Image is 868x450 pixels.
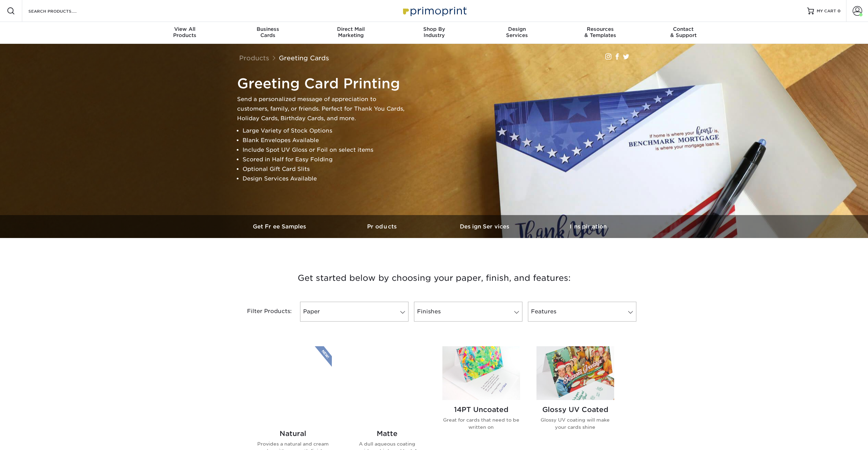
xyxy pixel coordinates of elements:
[143,26,226,32] span: View All
[348,429,426,438] h2: Matte
[143,26,226,38] div: Products
[536,416,614,430] p: Glossy UV coating will make your cards shine
[28,7,94,15] input: SEARCH PRODUCTS.....
[243,155,408,164] li: Scored in Half for Easy Folding
[414,302,522,322] a: Finishes
[392,22,476,44] a: Shop ByIndustry
[476,22,559,44] a: DesignServices
[300,302,409,322] a: Paper
[434,223,537,230] h3: Design Services
[229,302,297,322] div: Filter Products:
[315,346,332,367] img: New Product
[332,215,434,238] a: Products
[559,26,642,32] span: Resources
[143,22,226,44] a: View AllProducts
[309,26,392,38] div: Marketing
[817,8,836,14] span: MY CART
[229,223,332,230] h3: Get Free Samples
[226,22,309,44] a: BusinessCards
[243,136,408,145] li: Blank Envelopes Available
[392,26,476,32] span: Shop By
[226,26,309,38] div: Cards
[254,429,332,438] h2: Natural
[309,22,392,44] a: Direct MailMarketing
[642,26,725,32] span: Contact
[229,215,332,238] a: Get Free Samples
[239,54,269,62] a: Products
[243,145,408,155] li: Include Spot UV Gloss or Foil on select items
[642,22,725,44] a: Contact& Support
[642,26,725,38] div: & Support
[243,164,408,174] li: Optional Gift Card Slits
[237,95,408,123] p: Send a personalized message of appreciation to customers, family, or friends. Perfect for Thank Y...
[348,346,426,424] img: Matte Greeting Cards
[537,215,639,238] a: Inspiration
[476,26,559,32] span: Design
[332,223,434,230] h3: Products
[400,3,468,18] img: Primoprint
[243,126,408,136] li: Large Variety of Stock Options
[442,416,520,430] p: Great for cards that need to be written on
[442,346,520,400] img: 14PT Uncoated Greeting Cards
[838,9,841,13] span: 0
[559,26,642,38] div: & Templates
[476,26,559,38] div: Services
[442,405,520,414] h2: 14PT Uncoated
[226,26,309,32] span: Business
[234,263,634,293] h3: Get started below by choosing your paper, finish, and features:
[279,54,329,62] a: Greeting Cards
[237,75,408,92] h1: Greeting Card Printing
[537,223,639,230] h3: Inspiration
[254,346,332,424] img: Natural Greeting Cards
[536,346,614,400] img: Glossy UV Coated Greeting Cards
[434,215,537,238] a: Design Services
[243,174,408,184] li: Design Services Available
[528,302,636,322] a: Features
[536,405,614,414] h2: Glossy UV Coated
[559,22,642,44] a: Resources& Templates
[309,26,392,32] span: Direct Mail
[392,26,476,38] div: Industry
